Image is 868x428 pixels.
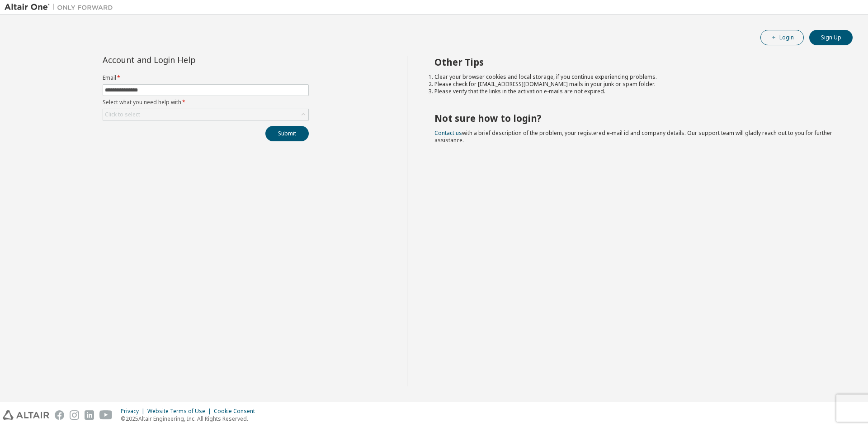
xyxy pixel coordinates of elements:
[434,73,837,81] li: Clear your browser cookies and local storage, if you continue experiencing problems.
[434,56,837,68] h2: Other Tips
[105,111,140,118] div: Click to select
[5,3,118,12] img: Altair One
[55,410,64,420] img: facebook.svg
[103,74,309,82] label: Email
[434,129,462,137] a: Contact us
[70,410,79,420] img: instagram.svg
[3,410,49,420] img: altair_logo.svg
[760,30,804,45] button: Login
[85,410,94,420] img: linkedin.svg
[214,408,260,415] div: Cookie Consent
[809,30,853,45] button: Sign Up
[103,109,308,120] div: Click to select
[434,81,837,88] li: Please check for [EMAIL_ADDRESS][DOMAIN_NAME] mails in your junk or spam folder.
[99,410,113,420] img: youtube.svg
[147,408,214,415] div: Website Terms of Use
[121,408,147,415] div: Privacy
[121,415,260,423] p: © 2025 Altair Engineering, Inc. All Rights Reserved.
[103,56,268,63] div: Account and Login Help
[265,126,309,141] button: Submit
[434,129,832,144] span: with a brief description of the problem, your registered e-mail id and company details. Our suppo...
[434,112,837,124] h2: Not sure how to login?
[434,88,837,95] li: Please verify that the links in the activation e-mails are not expired.
[103,99,309,106] label: Select what you need help with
